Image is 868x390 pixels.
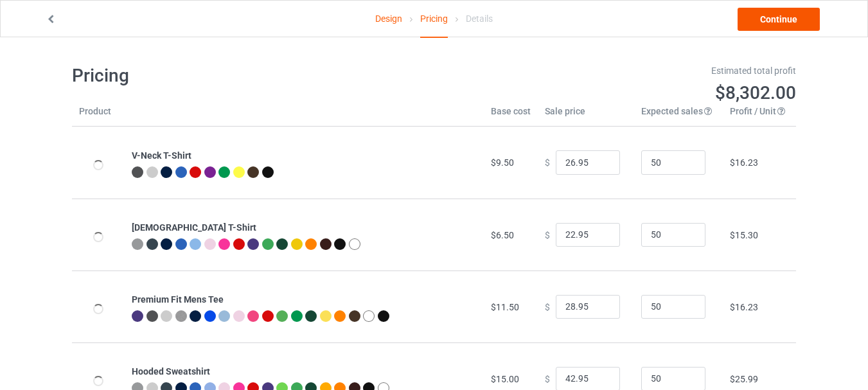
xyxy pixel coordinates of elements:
[723,105,796,127] th: Profit / Unit
[491,157,514,168] span: $9.50
[545,301,550,312] span: $
[730,230,758,240] span: $15.30
[132,294,224,305] b: Premium Fit Mens Tee
[484,105,538,127] th: Base cost
[538,105,634,127] th: Sale price
[730,302,758,312] span: $16.23
[466,1,493,37] div: Details
[132,150,191,161] b: V-Neck T-Shirt
[545,157,550,168] span: $
[491,302,519,312] span: $11.50
[545,373,550,384] span: $
[132,366,210,377] b: Hooded Sweatshirt
[738,8,820,31] a: Continue
[491,374,519,384] span: $15.00
[491,230,514,240] span: $6.50
[72,105,125,127] th: Product
[730,157,758,168] span: $16.23
[443,64,797,77] div: Estimated total profit
[375,1,402,37] a: Design
[420,1,448,38] div: Pricing
[715,82,796,103] span: $8,302.00
[730,374,758,384] span: $25.99
[634,105,723,127] th: Expected sales
[545,229,550,240] span: $
[175,310,187,322] img: heather_texture.png
[132,222,256,233] b: [DEMOGRAPHIC_DATA] T-Shirt
[72,64,425,87] h1: Pricing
